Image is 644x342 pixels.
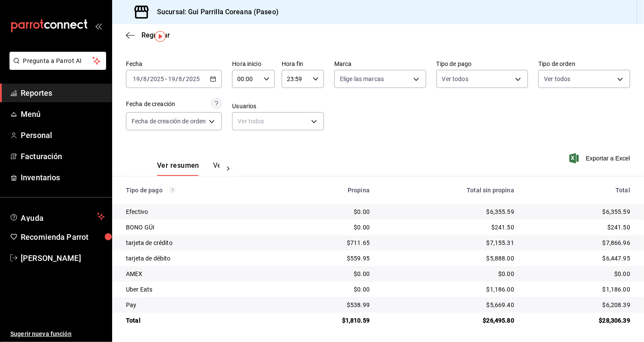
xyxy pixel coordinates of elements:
div: Tipo de pago [126,187,271,194]
div: $538.99 [285,301,370,309]
span: Fecha de creación de orden [132,117,206,126]
button: Ver pagos [213,161,245,176]
div: $559.95 [285,254,370,263]
div: tarjeta de crédito [126,238,271,247]
div: $6,355.59 [528,207,630,216]
div: Fecha de creación [126,100,175,109]
label: Hora fin [282,61,324,67]
span: Elige las marcas [340,75,384,83]
div: $0.00 [528,270,630,278]
div: $7,155.31 [383,238,514,247]
div: tarjeta de débito [126,254,271,263]
span: Regresar [141,31,170,39]
svg: Los pagos realizados con Pay y otras terminales son montos brutos. [170,187,176,193]
div: Propina [285,187,370,194]
span: Ayuda [21,211,94,222]
span: Inventarios [21,172,105,183]
div: Uber Eats [126,285,271,294]
input: -- [168,75,176,82]
div: Pay [126,301,271,309]
span: [PERSON_NAME] [21,252,105,264]
span: Menú [21,108,105,120]
div: $1,810.59 [285,316,370,325]
div: $711.65 [285,238,370,247]
span: Personal [21,129,105,141]
span: Sugerir nueva función [10,329,105,339]
button: Ver resumen [157,161,199,176]
span: Recomienda Parrot [21,231,105,243]
div: $7,866.96 [528,238,630,247]
div: $0.00 [285,270,370,278]
button: Exportar a Excel [571,153,630,163]
input: ---- [150,75,164,82]
div: $1,186.00 [528,285,630,294]
span: / [147,75,150,82]
button: Pregunta a Parrot AI [9,52,106,70]
label: Tipo de pago [437,61,528,67]
span: / [183,75,185,82]
label: Tipo de orden [538,61,630,67]
div: Total [126,316,271,325]
div: $5,669.40 [383,301,514,309]
span: Pregunta a Parrot AI [23,56,93,66]
div: $0.00 [383,270,514,278]
label: Hora inicio [232,61,274,67]
div: $6,208.39 [528,301,630,309]
a: Pregunta a Parrot AI [6,63,106,72]
div: $28,306.39 [528,316,630,325]
input: ---- [185,75,200,82]
h3: Sucursal: Gui Parrilla Coreana (Paseo) [150,7,279,17]
div: AMEX [126,270,271,278]
div: Efectivo [126,207,271,216]
input: -- [143,75,147,82]
span: / [176,75,178,82]
span: / [140,75,143,82]
label: Usuarios [232,104,324,110]
div: $6,355.59 [383,207,514,216]
div: $241.50 [528,223,630,232]
div: Ver todos [232,112,324,130]
input: -- [132,75,140,82]
div: $5,888.00 [383,254,514,263]
span: Reportes [21,87,105,99]
input: -- [179,75,183,82]
div: $6,447.95 [528,254,630,263]
label: Fecha [126,61,222,67]
div: $1,186.00 [383,285,514,294]
span: Ver todos [442,75,468,83]
div: BONO GÜI [126,223,271,232]
button: open_drawer_menu [95,22,102,29]
img: Tooltip marker [155,31,166,42]
label: Marca [334,61,426,67]
span: Facturación [21,151,105,162]
div: $26,495.80 [383,316,514,325]
span: Ver todos [544,75,570,83]
div: $0.00 [285,207,370,216]
div: $0.00 [285,285,370,294]
span: - [165,75,167,82]
button: Regresar [126,31,170,39]
div: $241.50 [383,223,514,232]
div: Total [528,187,630,194]
div: $0.00 [285,223,370,232]
div: Total sin propina [383,187,514,194]
div: navigation tabs [157,161,220,176]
